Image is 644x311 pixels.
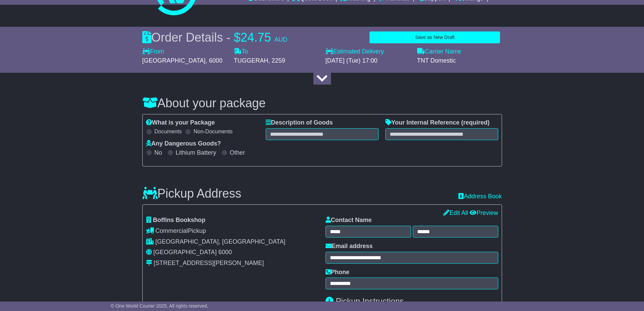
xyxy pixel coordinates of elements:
span: Commercial [156,227,188,234]
span: , 2259 [268,57,285,64]
span: TUGGERAH [234,57,268,64]
span: $ [234,30,241,44]
label: To [234,48,248,55]
button: Save as New Draft [369,31,500,43]
a: Edit All [443,209,468,216]
label: Phone [326,269,350,276]
label: Lithium Battery [176,149,216,157]
div: Pickup [146,227,319,235]
label: Any Dangerous Goods? [146,140,221,148]
span: [GEOGRAPHIC_DATA] [153,249,217,256]
a: Preview [470,209,498,216]
label: Description of Goods [266,119,333,127]
label: Estimated Delivery [326,48,410,55]
div: Order Details - [142,30,287,45]
label: Other [230,149,245,157]
label: Carrier Name [417,48,461,55]
div: [DATE] (Tue) 17:00 [326,57,410,65]
div: TNT Domestic [417,57,502,65]
label: Contact Name [326,217,372,224]
label: Non-Documents [193,128,233,135]
label: What is your Package [146,119,215,127]
label: Email address [326,243,373,250]
span: [GEOGRAPHIC_DATA], [GEOGRAPHIC_DATA] [156,238,286,245]
span: AUD [275,36,287,43]
span: Pickup Instructions [336,296,404,306]
span: [GEOGRAPHIC_DATA] [142,57,206,64]
span: Boffins Bookshop [153,217,206,223]
h3: Pickup Address [142,187,241,200]
label: No [154,149,162,157]
span: © One World Courier 2025. All rights reserved. [111,303,209,309]
div: [STREET_ADDRESS][PERSON_NAME] [154,260,264,267]
a: Address Book [458,193,502,200]
label: From [142,48,164,55]
label: Your Internal Reference (required) [385,119,490,127]
span: , 6000 [206,57,222,64]
span: 24.75 [241,30,271,44]
label: Documents [154,128,182,135]
h3: About your package [142,96,502,110]
span: 6000 [218,249,232,256]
